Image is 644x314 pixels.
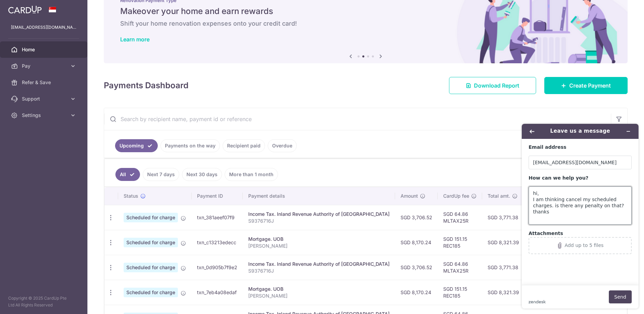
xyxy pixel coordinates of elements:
td: SGD 64.86 MLTAX25R [438,255,482,280]
span: Scheduled for charge [124,263,178,272]
span: Status [124,193,138,199]
th: Payment details [243,187,395,205]
td: SGD 8,170.24 [395,230,438,255]
a: Next 30 days [182,168,222,181]
span: Scheduled for charge [124,238,178,247]
h6: Shift your home renovation expenses onto your credit card! [120,19,611,28]
span: Settings [22,112,67,119]
a: Next 7 days [143,168,179,181]
h5: Makeover your home and earn rewards [120,6,611,17]
span: Support [22,95,67,102]
a: Upcoming [115,139,158,152]
span: Help [16,5,30,11]
span: Scheduled for charge [124,288,178,297]
input: Search by recipient name, payment id or reference [104,108,611,130]
td: SGD 3,771.38 [482,205,524,230]
a: Create Payment [544,77,628,94]
p: S9376716J [248,267,390,274]
td: SGD 3,706.52 [395,255,438,280]
div: Mortgage. UOB [248,286,390,292]
p: [EMAIL_ADDRESS][DOMAIN_NAME] [11,24,76,31]
p: S9376716J [248,218,390,224]
span: Refer & Save [22,79,67,86]
img: CardUp [8,5,42,14]
td: SGD 151.15 REC185 [438,230,482,255]
p: [PERSON_NAME] [248,292,390,299]
td: txn_381aeef07f9 [192,205,243,230]
a: All [115,168,140,181]
p: [PERSON_NAME] [248,243,390,249]
td: txn_c13213edecc [192,230,243,255]
td: SGD 3,771.38 [482,255,524,280]
td: SGD 8,321.39 [482,230,524,255]
td: txn_0d905b7f9e2 [192,255,243,280]
td: SGD 3,706.52 [395,205,438,230]
a: Learn more [120,36,150,43]
div: Income Tax. Inland Revenue Authority of [GEOGRAPHIC_DATA] [248,261,390,267]
span: Total amt. [488,193,510,199]
td: SGD 8,170.24 [395,280,438,305]
th: Payment ID [192,187,243,205]
span: CardUp fee [443,193,469,199]
a: Recipient paid [223,139,265,152]
span: Amount [401,193,418,199]
span: Create Payment [569,81,611,90]
span: Pay [22,63,67,69]
div: Income Tax. Inland Revenue Authority of [GEOGRAPHIC_DATA] [248,211,390,218]
span: Home [22,46,67,53]
a: Overdue [268,139,297,152]
h4: Payments Dashboard [104,79,188,92]
td: SGD 64.86 MLTAX25R [438,205,482,230]
span: Download Report [474,81,519,90]
td: txn_7eb4a08edaf [192,280,243,305]
iframe: Find more information here [516,118,644,314]
span: Scheduled for charge [124,213,178,222]
a: More than 1 month [225,168,278,181]
td: SGD 151.15 REC185 [438,280,482,305]
a: Payments on the way [160,139,220,152]
td: SGD 8,321.39 [482,280,524,305]
a: Download Report [449,77,536,94]
div: Mortgage. UOB [248,236,390,243]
